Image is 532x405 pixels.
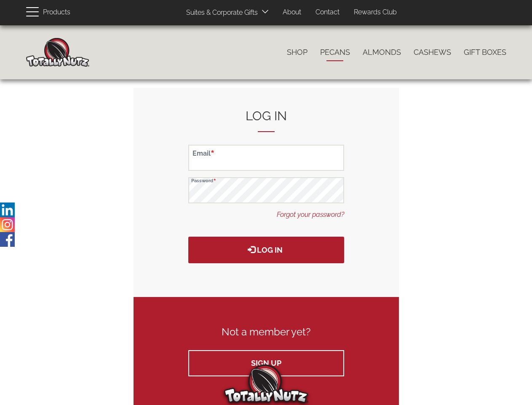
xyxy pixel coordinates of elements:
[314,43,356,61] a: Pecans
[188,237,344,263] button: Log in
[188,327,344,337] h3: Not a member yet?
[180,5,260,21] a: Suites & Corporate Gifts
[43,6,70,19] span: Products
[281,43,314,61] a: Shop
[348,4,403,21] a: Rewards Club
[188,109,344,132] h2: Log in
[224,364,308,403] img: Totally Nutz Logo
[277,210,344,220] a: Forgot your password?
[188,350,344,376] a: Sign up
[407,43,457,61] a: Cashews
[26,38,89,67] img: Home
[188,145,344,171] input: Enter your email address.
[276,4,307,21] a: About
[309,4,346,21] a: Contact
[356,43,407,61] a: Almonds
[457,43,513,61] a: Gift Boxes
